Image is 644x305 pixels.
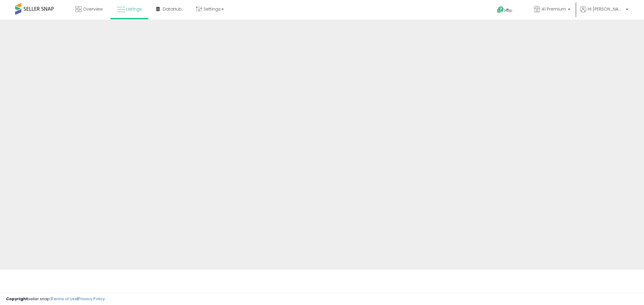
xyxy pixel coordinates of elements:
[163,6,182,12] span: DataHub
[580,6,628,20] a: Hi [PERSON_NAME]
[588,6,624,12] span: Hi [PERSON_NAME]
[492,2,524,20] a: Help
[126,6,142,12] span: Listings
[504,8,512,13] span: Help
[497,6,504,14] i: Get Help
[83,6,103,12] span: Overview
[542,6,566,12] span: A1 Premium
